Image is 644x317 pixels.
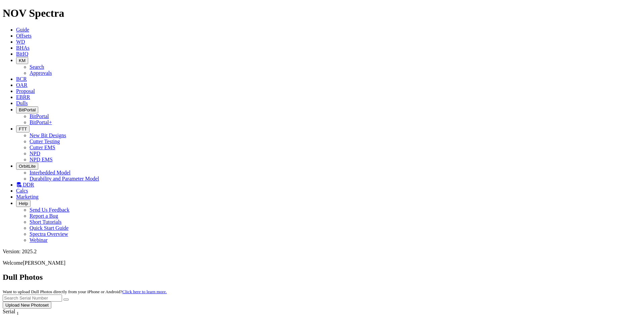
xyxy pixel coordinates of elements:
a: Click here to learn more. [122,289,167,294]
button: BitPortal [16,106,38,113]
div: Serial Sort None [3,309,31,316]
a: Quick Start Guide [30,225,68,231]
a: WD [16,39,25,45]
a: Report a Bug [30,213,58,219]
a: Guide [16,27,29,33]
a: New Bit Designs [30,133,66,138]
div: Version: 2025.2 [3,249,641,255]
a: Approvals [30,70,52,76]
a: Webinar [30,237,48,243]
span: Serial [3,309,15,314]
span: Sort None [16,309,19,314]
h2: Dull Photos [3,273,641,282]
span: OrbitLite [19,164,36,169]
span: FTT [19,126,27,131]
a: Calcs [16,188,28,194]
button: KM [16,57,28,64]
button: Help [16,200,31,207]
a: Proposal [16,88,35,94]
a: DDR [16,182,34,188]
a: BitPortal [30,113,49,119]
a: BHAs [16,45,30,51]
a: Short Tutorials [30,219,62,225]
button: Upload New Photoset [3,302,51,309]
a: BCR [16,76,27,82]
button: OrbitLite [16,163,38,170]
a: Interbedded Model [30,170,70,175]
a: Durability and Parameter Model [30,176,99,181]
a: Spectra Overview [30,231,68,237]
span: KM [19,58,25,63]
a: Send Us Feedback [30,207,69,213]
a: Cutter EMS [30,145,55,150]
small: Want to upload Dull Photos directly from your iPhone or Android? [3,289,167,294]
a: Dulls [16,100,28,106]
span: DDR [23,182,34,188]
a: NPD [30,151,40,156]
p: Welcome [3,260,641,266]
a: Marketing [16,194,39,200]
span: BitPortal [19,107,36,112]
a: Cutter Testing [30,139,60,144]
a: BitIQ [16,51,28,57]
input: Search Serial Number [3,295,62,302]
button: FTT [16,125,30,133]
sub: 1 [16,311,19,316]
a: Search [30,64,44,70]
h1: NOV Spectra [3,7,641,19]
span: Help [19,201,28,206]
a: Offsets [16,33,32,39]
a: EBRR [16,94,30,100]
a: BitPortal+ [30,119,52,125]
a: NPD EMS [30,157,53,162]
a: OAR [16,82,28,88]
span: [PERSON_NAME] [23,260,65,266]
